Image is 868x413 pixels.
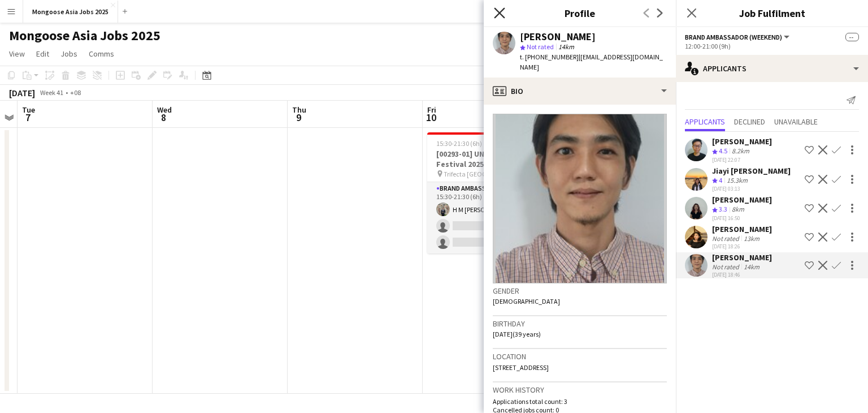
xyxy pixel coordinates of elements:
div: Not rated [712,263,741,271]
div: [DATE] 22:07 [712,156,772,164]
div: 8.2km [730,147,752,156]
h3: Location [493,351,667,362]
span: Applicants [685,118,725,126]
span: [DATE] (39 years) [493,330,541,338]
div: 15.3km [724,176,750,186]
span: Not rated [527,42,554,51]
span: 7 [20,111,35,124]
h3: Gender [493,286,667,296]
div: 14km [741,263,762,271]
button: Brand Ambassador (weekend) [685,33,791,41]
span: View [9,49,25,59]
span: -- [845,33,859,41]
h3: Profile [484,6,676,20]
div: Bio [484,78,676,105]
div: 12:00-21:00 (9h) [685,42,859,50]
a: View [5,46,29,61]
span: Wed [157,105,172,115]
app-job-card: 15:30-21:30 (6h)1/3[00293-01] UNIQLO Denim Festival 2025 (Media Night) Trifecta [GEOGRAPHIC_DATA]... [427,132,554,253]
span: Week 41 [37,88,66,97]
img: Crew avatar or photo [493,114,667,283]
p: Applications total count: 3 [493,397,667,406]
a: Edit [32,46,54,61]
span: [STREET_ADDRESS] [493,363,549,372]
h3: [00293-01] UNIQLO Denim Festival 2025 (Media Night) [427,149,554,169]
div: [PERSON_NAME] [712,136,772,147]
span: 15:30-21:30 (6h) [436,139,482,148]
span: Thu [292,105,306,115]
h3: Job Fulfilment [676,6,868,20]
div: [DATE] 18:26 [712,243,772,250]
div: [PERSON_NAME] [712,195,772,205]
div: [PERSON_NAME] [712,252,772,263]
h1: Mongoose Asia Jobs 2025 [9,27,160,44]
div: [DATE] 03:13 [712,185,791,192]
span: | [EMAIL_ADDRESS][DOMAIN_NAME] [520,53,663,71]
span: Brand Ambassador (weekend) [685,33,782,41]
h3: Birthday [493,319,667,329]
div: [DATE] 18:46 [712,271,772,278]
span: 3.3 [719,205,727,213]
span: 10 [426,111,436,124]
span: 4.5 [719,147,727,155]
span: [DEMOGRAPHIC_DATA] [493,297,560,306]
span: t. [PHONE_NUMBER] [520,53,579,61]
span: 8 [155,111,172,124]
span: Tue [22,105,35,115]
span: 14km [556,42,576,51]
span: Declined [734,118,765,126]
a: Jobs [56,46,82,61]
span: Unavailable [774,118,818,126]
button: Mongoose Asia Jobs 2025 [23,1,118,23]
div: Applicants [676,55,868,82]
a: Comms [84,46,119,61]
div: [PERSON_NAME] [712,224,772,234]
span: Fri [427,105,436,115]
div: [DATE] [9,87,35,98]
div: [DATE] 16:50 [712,214,772,222]
div: [PERSON_NAME] [520,32,596,42]
span: Jobs [60,49,77,59]
div: 8km [730,205,747,214]
div: 13km [741,234,762,243]
app-card-role: Brand Ambassador (weekday)3I5A1/315:30-21:30 (6h)H M [PERSON_NAME] [427,182,554,253]
span: Comms [89,49,114,59]
span: Trifecta [GEOGRAPHIC_DATA] [444,170,528,178]
span: 4 [719,176,722,184]
div: Jiayi [PERSON_NAME] [712,166,791,176]
div: Not rated [712,234,741,243]
h3: Work history [493,385,667,395]
div: +08 [70,88,81,97]
span: Edit [36,49,49,59]
span: 9 [290,111,306,124]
